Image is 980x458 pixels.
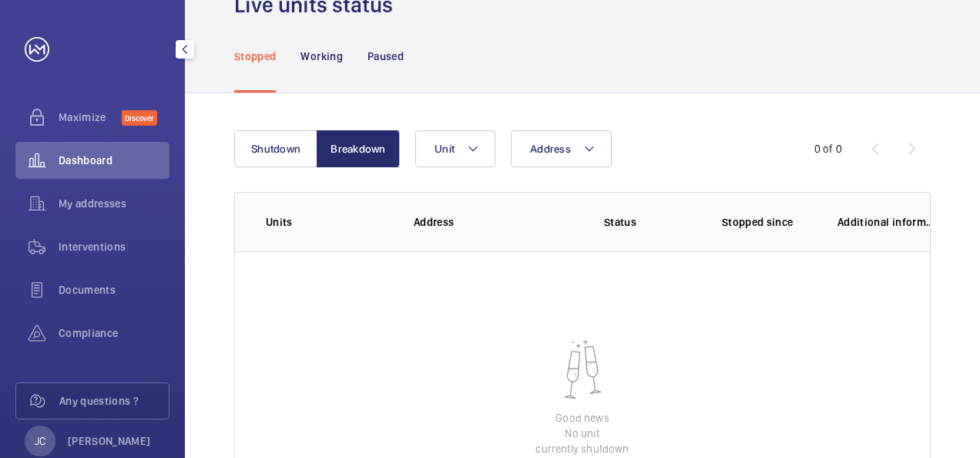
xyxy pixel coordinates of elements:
button: Address [511,130,612,167]
button: Unit [415,130,495,167]
p: Status [554,214,686,230]
p: Stopped [234,49,276,64]
p: JC [35,433,45,449]
p: Address [414,214,543,230]
span: Discover [122,110,157,126]
span: Interventions [59,239,169,254]
p: Paused [367,49,404,64]
div: 0 of 0 [814,141,842,157]
span: Dashboard [59,153,169,168]
p: Additional information [837,214,936,230]
p: Stopped since [722,214,813,230]
span: My addresses [59,196,169,211]
p: [PERSON_NAME] [68,433,151,449]
p: Units [266,214,389,230]
p: Working [300,49,342,64]
span: Compliance [59,325,169,341]
span: Documents [59,282,169,298]
span: Address [530,143,571,155]
button: Shutdown [234,130,317,167]
span: Unit [435,143,455,155]
span: Any questions ? [59,393,169,409]
p: Good news No unit currently shutdown [535,410,629,456]
button: Breakdown [317,130,400,167]
span: Maximize [59,109,122,125]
